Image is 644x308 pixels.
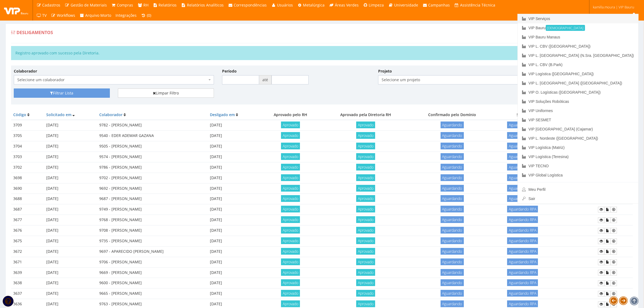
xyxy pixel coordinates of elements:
[97,131,208,141] td: 9540 - EDER ADEMAR GAZANA
[71,2,107,8] span: Gestão de Materiais
[97,215,208,225] td: 9768 - [PERSON_NAME]
[208,267,260,278] td: [DATE]
[356,153,375,160] span: Aprovado
[518,60,638,69] a: VIP L. CBV (B.Park)
[356,237,375,244] span: Aprovado
[610,228,617,234] a: Ficha Devolução EPIS
[97,120,208,130] td: 9782 - [PERSON_NAME]
[356,143,375,149] span: Aprovado
[281,185,300,192] span: Aprovado
[507,269,538,276] span: Aguardando RPA
[518,152,638,161] a: VIP Logística (Teresina)
[42,13,47,18] span: TV
[97,183,208,194] td: 9692 - [PERSON_NAME]
[11,236,44,246] td: 3675
[518,14,638,23] a: VIP Serviços
[97,173,208,183] td: 9702 - [PERSON_NAME]
[610,280,617,286] a: Ficha Devolução EPIS
[143,2,148,8] span: RH
[11,131,44,141] td: 3705
[507,132,538,139] span: Aguardando RPA
[44,131,97,141] td: [DATE]
[441,227,464,234] span: Aguardando
[11,257,44,267] td: 3671
[11,141,44,152] td: 3704
[518,124,638,134] a: VIP [GEOGRAPHIC_DATA] (Cajamar)
[518,115,638,124] a: VIP SESMET
[356,132,375,139] span: Aprovado
[610,238,617,244] a: Ficha Devolução EPIS
[281,290,300,297] span: Aprovado
[44,257,97,267] td: [DATE]
[507,279,538,286] span: Aguardando RPA
[518,143,638,152] a: VIP Logística (Matriz)
[356,164,375,171] span: Aprovado
[11,278,44,289] td: 3638
[208,131,260,141] td: [DATE]
[610,270,617,276] a: Ficha Devolução EPIS
[518,42,638,51] a: VIP L. CBV ([GEOGRAPHIC_DATA])
[260,110,321,120] th: Aprovado pelo RH
[441,258,464,265] span: Aguardando
[34,10,49,21] a: TV
[518,88,638,97] a: VIP O. Logísticas ([GEOGRAPHIC_DATA])
[356,258,375,265] span: Aprovado
[147,13,151,18] span: (0)
[139,10,154,21] a: (0)
[281,153,300,160] span: Aprovado
[281,174,300,181] span: Aprovado
[460,2,495,8] span: Assistência Técnica
[441,248,464,255] span: Aguardando
[208,141,260,152] td: [DATE]
[114,10,139,21] a: Integrações
[44,141,97,152] td: [DATE]
[97,267,208,278] td: 9669 - [PERSON_NAME]
[356,174,375,181] span: Aprovado
[11,215,44,225] td: 3677
[44,152,97,162] td: [DATE]
[546,25,585,31] small: [DEMOGRAPHIC_DATA]
[604,238,611,244] a: Documentos
[356,300,375,307] span: Aprovado
[507,216,538,223] span: Aguardando RPA
[281,122,300,128] span: Aprovado
[281,143,300,149] span: Aprovado
[44,120,97,130] td: [DATE]
[356,122,375,128] span: Aprovado
[13,112,26,117] a: Código
[277,2,293,8] span: Usuários
[281,132,300,139] span: Aprovado
[441,206,464,212] span: Aguardando
[210,112,235,117] a: Desligado em
[428,2,450,8] span: Campanhas
[441,132,464,139] span: Aguardando
[281,164,300,171] span: Aprovado
[208,246,260,257] td: [DATE]
[77,10,114,21] a: Arquivo Morto
[281,258,300,265] span: Aprovado
[518,185,638,194] a: Meu Perfil
[44,225,97,236] td: [DATE]
[44,215,97,225] td: [DATE]
[97,194,208,204] td: 9687 - [PERSON_NAME]
[117,2,133,8] span: Compras
[518,171,638,180] a: VIP Global Logística
[356,227,375,234] span: Aprovado
[44,183,97,194] td: [DATE]
[11,289,44,299] td: 3637
[610,217,617,223] a: Ficha Devolução EPIS
[518,97,638,106] a: VIP Soluções Robóticas
[604,302,611,307] a: Documentos
[507,195,538,202] span: Aguardando RPA
[507,300,538,307] span: Aguardando RPA
[281,216,300,223] span: Aprovado
[281,227,300,234] span: Aprovado
[518,32,638,42] a: VIP Bauru Manaus
[208,204,260,215] td: [DATE]
[356,269,375,276] span: Aprovado
[11,152,44,162] td: 3703
[518,69,638,78] a: VIP Logística ([GEOGRAPHIC_DATA])
[281,300,300,307] span: Aprovado
[394,2,418,8] span: Universidade
[234,2,267,8] span: Correspondências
